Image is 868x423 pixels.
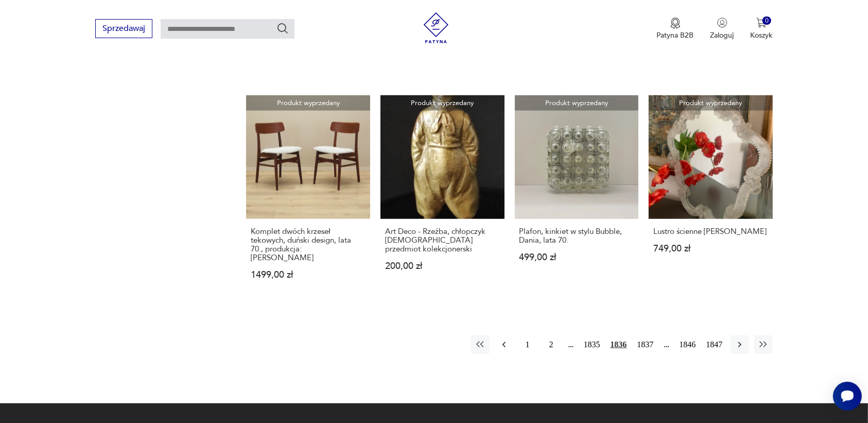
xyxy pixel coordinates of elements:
a: Produkt wyprzedanyLustro ścienne MuranoLustro ścienne [PERSON_NAME]749,00 zł [649,95,773,300]
iframe: Smartsupp widget button [833,382,862,411]
h3: Art Deco - Rzeźba, chłopczyk [DEMOGRAPHIC_DATA] przedmiot kolekcjonerski [385,227,500,253]
a: Produkt wyprzedanyArt Deco - Rzeźba, chłopczyk Bretończyk przedmiot kolekcjonerskiArt Deco - Rzeź... [380,95,505,300]
p: Zaloguj [710,30,734,40]
h3: Plafon, kinkiet w stylu Bubble, Dania, lata 70. [519,227,634,245]
img: Ikona koszyka [756,18,767,28]
button: 1847 [704,335,725,354]
button: Patyna B2B [657,18,694,40]
h3: Komplet dwóch krzeseł tekowych, duński design, lata 70., produkcja: [PERSON_NAME] [251,227,366,262]
p: Patyna B2B [657,30,694,40]
button: 1 [518,335,537,354]
button: Sprzedawaj [95,19,152,38]
button: Zaloguj [710,18,734,40]
img: Ikonka użytkownika [717,18,727,28]
a: Produkt wyprzedanyPlafon, kinkiet w stylu Bubble, Dania, lata 70.Plafon, kinkiet w stylu Bubble, ... [515,95,639,300]
p: 1499,00 zł [251,270,366,279]
img: Patyna - sklep z meblami i dekoracjami vintage [421,12,452,43]
img: Ikona medalu [670,18,681,29]
button: 1846 [677,335,699,354]
button: 2 [542,335,561,354]
p: 749,00 zł [653,244,768,253]
button: 0Koszyk [751,18,773,40]
button: 1837 [635,335,656,354]
button: 1835 [581,335,603,354]
a: Sprzedawaj [95,26,152,33]
div: 0 [762,16,771,25]
p: Koszyk [751,30,773,40]
p: 499,00 zł [519,253,634,262]
button: Szukaj [276,22,289,35]
a: Ikona medaluPatyna B2B [657,18,694,40]
h3: Lustro ścienne [PERSON_NAME] [653,227,768,236]
button: 1836 [608,335,630,354]
a: Produkt wyprzedanyKomplet dwóch krzeseł tekowych, duński design, lata 70., produkcja: DaniaKomple... [246,95,370,300]
p: 200,00 zł [385,262,500,270]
